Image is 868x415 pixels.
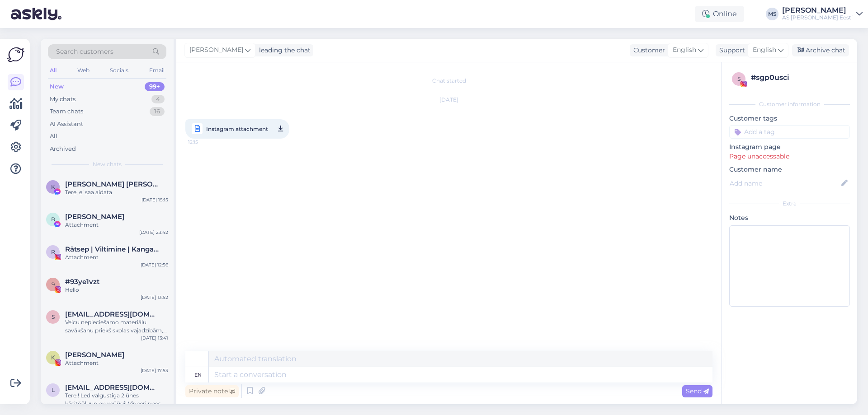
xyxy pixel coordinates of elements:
[52,313,55,320] span: s
[782,14,853,21] div: AS [PERSON_NAME] Eesti
[729,200,850,208] div: Extra
[141,294,168,301] div: [DATE] 13:52
[139,229,168,236] div: [DATE] 23:42
[729,165,850,174] p: Customer name
[65,213,124,221] span: Виктор Стриков
[65,318,168,335] div: Veicu nepieciešamo materiālu savākšanu priekš skolas vajadzībām, būs vajadzīga pavadzīme Rīgas 86...
[630,46,665,55] div: Customer
[716,46,745,55] div: Support
[188,136,222,148] span: 12:15
[150,107,165,116] div: 16
[766,8,778,20] div: MS
[93,160,122,168] span: New chats
[142,196,168,203] div: [DATE] 15:15
[50,82,64,91] div: New
[730,178,840,188] input: Add name
[65,359,168,367] div: Attachment
[65,253,168,261] div: Attachment
[206,123,268,135] span: Instagram attachment
[255,46,311,55] div: leading the chat
[65,221,168,229] div: Attachment
[51,248,55,255] span: R
[50,132,57,141] div: All
[729,114,850,123] p: Customer tags
[50,120,83,129] div: AI Assistant
[51,354,55,361] span: K
[147,65,166,76] div: Email
[141,367,168,374] div: [DATE] 17:53
[65,351,124,359] span: Katrina Randma
[686,387,709,395] span: Send
[50,107,83,116] div: Team chats
[51,183,55,190] span: K
[52,387,55,393] span: l
[56,47,113,56] span: Search customers
[50,145,76,154] div: Archived
[108,65,130,76] div: Socials
[185,96,712,104] div: [DATE]
[65,278,99,286] span: #93ye1vzt
[145,82,165,91] div: 99+
[782,7,863,21] a: [PERSON_NAME]AS [PERSON_NAME] Eesti
[737,75,741,82] span: s
[729,100,850,108] div: Customer information
[7,46,24,63] img: Askly Logo
[751,72,847,83] div: # sgp0usci
[185,77,712,85] div: Chat started
[48,65,58,76] div: All
[65,188,168,196] div: Tere, ei saa aidata
[65,392,168,408] div: Tere.! Led valgustiga 2 ühes käsitööluup on müügil Vineeri poes või kus poes oleks see saadaval?
[75,65,91,76] div: Web
[52,281,55,288] span: 9
[185,119,289,139] a: Instagram attachment12:15
[65,180,159,188] span: Karl Eik Rebane
[673,45,696,55] span: English
[65,310,159,318] span: smaragts9@inbox.lv
[729,142,850,152] p: Instagram page
[729,213,850,223] p: Notes
[141,261,168,268] div: [DATE] 12:56
[729,125,850,139] input: Add a tag
[65,286,168,294] div: Hello
[194,367,202,382] div: en
[65,245,159,253] span: Rätsep | Viltimine | Kangastelgedel kudumine
[782,7,853,14] div: [PERSON_NAME]
[729,152,850,161] p: Page unaccessable
[185,385,239,397] div: Private note
[695,6,744,22] div: Online
[141,335,168,341] div: [DATE] 13:41
[151,95,165,104] div: 4
[189,45,243,55] span: [PERSON_NAME]
[65,383,159,392] span: llepp85@gmail.com
[792,44,849,56] div: Archive chat
[51,216,55,223] span: В
[50,95,75,104] div: My chats
[753,45,776,55] span: English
